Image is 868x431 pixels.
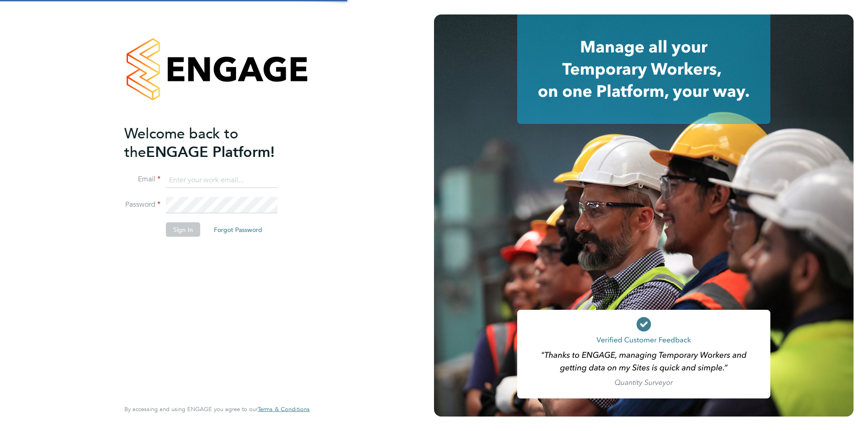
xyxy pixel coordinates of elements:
span: By accessing and using ENGAGE you agree to our [124,405,310,413]
label: Email [124,175,160,184]
button: Sign In [166,223,200,237]
span: Welcome back to the [124,124,238,161]
input: Enter your work email... [166,172,278,188]
h2: ENGAGE Platform! [124,124,301,161]
button: Forgot Password [207,223,269,237]
a: Terms & Conditions [258,406,310,413]
label: Password [124,200,160,209]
